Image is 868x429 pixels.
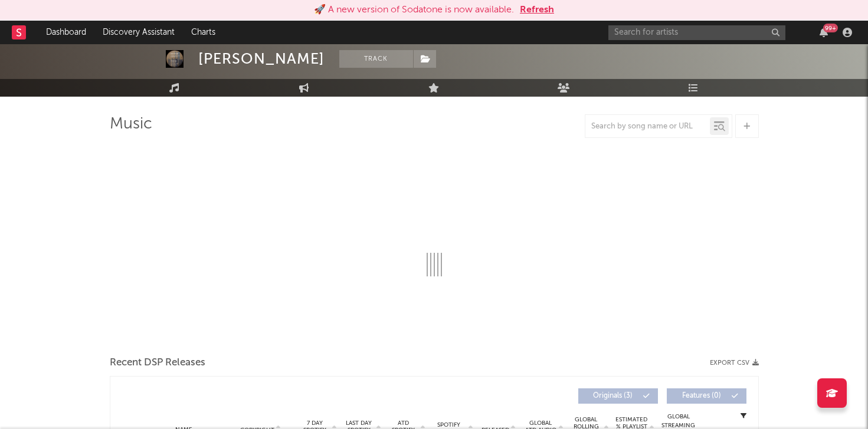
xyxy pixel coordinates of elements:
button: Originals(3) [578,388,658,404]
button: Features(0) [667,388,746,404]
button: Refresh [520,3,554,17]
a: Charts [183,21,224,44]
input: Search for artists [608,25,785,40]
span: Originals ( 3 ) [586,392,640,400]
button: Track [339,50,413,68]
input: Search by song name or URL [585,122,710,131]
button: 99+ [820,28,828,37]
button: Export CSV [710,359,759,367]
div: 🚀 A new version of Sodatone is now available. [314,3,514,17]
a: Dashboard [38,21,94,44]
div: [PERSON_NAME] [198,50,325,68]
div: 99 + [823,24,838,32]
span: Features ( 0 ) [674,392,729,400]
a: Discovery Assistant [94,21,183,44]
span: Recent DSP Releases [110,356,205,370]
